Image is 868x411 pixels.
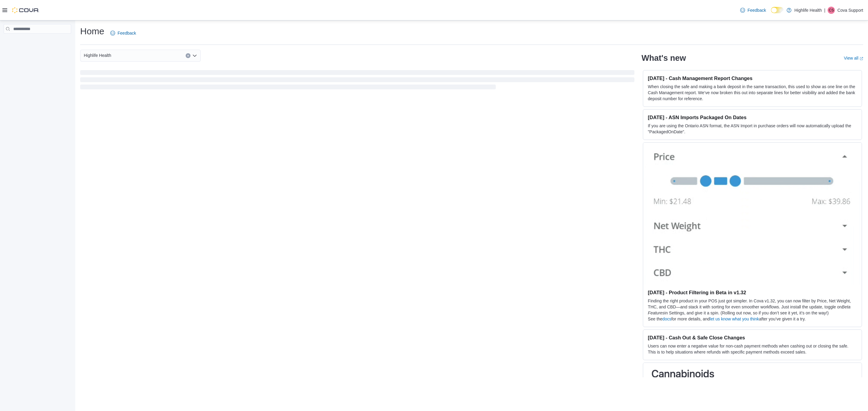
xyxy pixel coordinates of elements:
p: Cova Support [837,7,863,14]
p: See the for more details, and after you’ve given it a try. [648,316,857,322]
input: Dark Mode [771,7,784,13]
h3: [DATE] - Product Filtering in Beta in v1.32 [648,289,857,295]
h2: What's new [642,53,686,63]
button: Clear input [186,53,190,58]
div: Cova Support [828,7,835,14]
span: Feedback [118,30,136,36]
span: Loading [80,71,634,91]
p: | [824,7,826,14]
a: docs [662,317,671,321]
span: CS [829,7,834,14]
p: Finding the right product in your POS just got simpler. In Cova v1.32, you can now filter by Pric... [648,298,857,316]
p: When closing the safe and making a bank deposit in the same transaction, this used to show as one... [648,84,857,102]
h1: Home [80,25,104,37]
p: If you are using the Ontario ASN format, the ASN Import in purchase orders will now automatically... [648,123,857,135]
em: Beta Features [648,304,851,315]
h3: [DATE] - Cash Management Report Changes [648,75,857,81]
nav: Complex example [4,35,71,49]
a: Feedback [738,4,768,16]
img: Cova [12,7,39,13]
h3: [DATE] - ASN Imports Packaged On Dates [648,114,857,120]
a: View allExternal link [844,56,863,60]
button: Open list of options [192,53,197,58]
svg: External link [860,57,863,60]
h3: [DATE] - Cash Out & Safe Close Changes [648,335,857,341]
p: Users can now enter a negative value for non-cash payment methods when cashing out or closing the... [648,343,857,355]
span: Feedback [747,7,766,13]
a: let us know what you think [710,317,759,321]
a: Feedback [108,27,138,39]
p: Highlife Health [794,7,822,14]
span: Highlife Health [84,52,111,59]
